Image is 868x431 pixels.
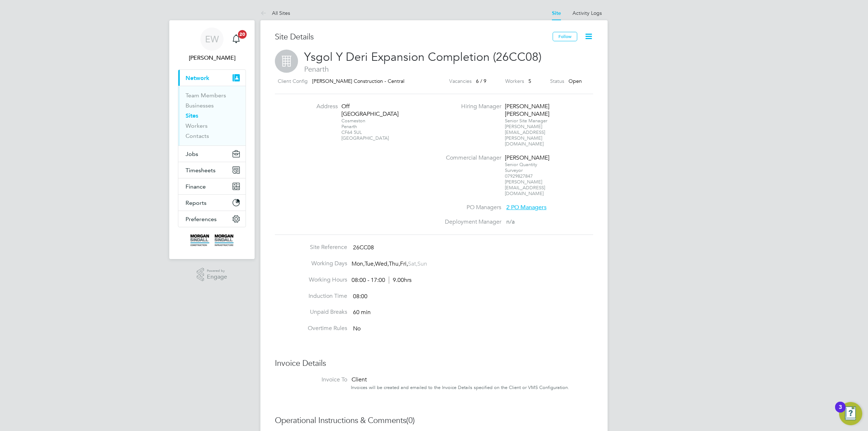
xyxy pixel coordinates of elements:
[186,199,207,206] span: Reports
[197,268,227,282] a: Powered byEngage
[441,103,501,110] label: Hiring Manager
[186,216,217,223] span: Preferences
[178,86,246,145] div: Network
[505,123,545,147] span: [PERSON_NAME][EMAIL_ADDRESS][PERSON_NAME][DOMAIN_NAME]
[229,28,243,51] a: 20
[352,260,365,267] span: Mon,
[365,260,375,267] span: Tue,
[449,77,472,86] label: Vacancies
[275,376,347,384] label: Invoice To
[178,195,246,211] button: Reports
[178,70,246,86] button: Network
[260,10,290,16] a: All Sites
[839,407,842,417] div: 3
[275,260,347,267] label: Working Days
[275,415,593,426] h3: Operational Instructions & Comments
[441,154,501,162] label: Commercial Manager
[553,32,577,41] button: Follow
[400,260,408,267] span: Fri,
[341,118,387,141] div: Cosmeston Penarth CF64 5UL [GEOGRAPHIC_DATA]
[406,415,415,425] span: (0)
[190,234,234,246] img: morgansindall-logo-retina.png
[351,376,593,384] div: Client
[353,309,371,316] span: 60 min
[186,151,198,157] span: Jobs
[186,92,226,99] a: Team Members
[275,244,347,251] label: Site Reference
[178,28,246,62] a: EW[PERSON_NAME]
[408,260,417,267] span: Sat,
[178,211,246,227] button: Preferences
[441,204,501,211] label: PO Managers
[186,102,214,109] a: Businesses
[506,204,546,211] span: 2 PO Managers
[178,178,246,194] button: Finance
[178,146,246,162] button: Jobs
[476,78,486,84] span: 6 / 9
[353,244,374,251] span: 26CC08
[275,276,347,284] label: Working Hours
[275,292,347,300] label: Induction Time
[505,118,547,124] span: Senior Site Manager
[238,30,247,39] span: 20
[275,308,347,316] label: Unpaid Breaks
[312,78,404,84] span: [PERSON_NAME] Construction - Central
[505,77,524,86] label: Workers
[569,78,582,84] span: Open
[186,183,206,190] span: Finance
[205,34,219,44] span: EW
[186,167,216,174] span: Timesheets
[352,276,412,284] div: 08:00 - 17:00
[186,75,209,81] span: Network
[298,103,338,110] label: Address
[506,218,515,225] span: n/a
[375,260,389,267] span: Wed,
[353,325,361,332] span: No
[550,77,564,86] label: Status
[207,268,227,274] span: Powered by
[304,50,541,64] span: Ysgol Y Deri Expansion Completion (26CC08)
[178,234,246,246] a: Go to home page
[389,276,412,284] span: 9.00hrs
[275,325,347,332] label: Overtime Rules
[505,161,537,173] span: Senior Quantity Surveyor
[341,103,387,118] div: Off [GEOGRAPHIC_DATA]
[351,385,593,391] div: Invoices will be created and emailed to the Invoice Details specified on the Client or VMS Config...
[186,122,208,129] a: Workers
[186,132,209,139] a: Contacts
[573,10,602,16] a: Activity Logs
[417,260,427,267] span: Sun
[441,218,501,226] label: Deployment Manager
[275,358,593,369] h3: Invoice Details
[528,78,531,84] span: 5
[186,112,198,119] a: Sites
[552,10,561,16] a: Site
[505,179,545,197] span: [PERSON_NAME][EMAIL_ADDRESS][DOMAIN_NAME]
[275,64,593,74] span: Penarth
[207,274,227,280] span: Engage
[169,20,255,259] nav: Main navigation
[275,32,553,42] h3: Site Details
[505,154,550,162] div: [PERSON_NAME]
[353,293,367,300] span: 08:00
[839,402,862,425] button: Open Resource Center, 3 new notifications
[505,173,533,179] span: 07929827847
[178,54,246,62] span: Emma Wells
[505,103,550,118] div: [PERSON_NAME] [PERSON_NAME]
[278,77,308,86] label: Client Config
[178,162,246,178] button: Timesheets
[389,260,400,267] span: Thu,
